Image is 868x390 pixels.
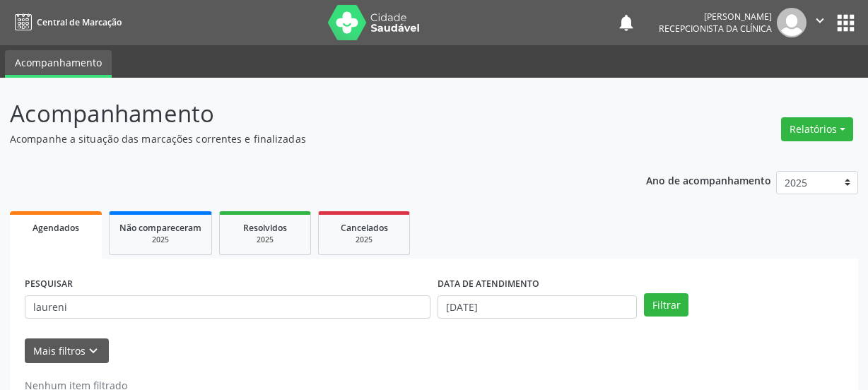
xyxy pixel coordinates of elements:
span: Resolvidos [243,222,287,234]
label: PESQUISAR [25,273,73,295]
span: Recepcionista da clínica [659,23,772,35]
span: Cancelados [341,222,388,234]
i:  [812,13,828,28]
a: Central de Marcação [10,11,122,34]
label: DATA DE ATENDIMENTO [438,273,539,295]
span: Agendados [33,222,79,234]
div: 2025 [119,235,201,245]
p: Ano de acompanhamento [646,171,771,189]
div: 2025 [230,235,300,245]
i: keyboard_arrow_down [86,343,101,359]
input: Selecione um intervalo [438,295,637,319]
button: notifications [616,13,636,32]
p: Acompanhamento [10,96,604,131]
button: apps [833,11,858,35]
img: img [777,8,807,37]
p: Acompanhe a situação das marcações correntes e finalizadas [10,131,604,146]
div: [PERSON_NAME] [659,11,772,23]
span: Não compareceram [119,222,201,234]
input: Nome, CNS [25,295,430,319]
div: 2025 [329,235,399,245]
button:  [807,8,833,37]
button: Filtrar [644,293,688,317]
span: Central de Marcação [37,16,122,28]
a: Acompanhamento [5,50,112,78]
button: Relatórios [781,117,853,141]
button: Mais filtroskeyboard_arrow_down [25,338,109,363]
